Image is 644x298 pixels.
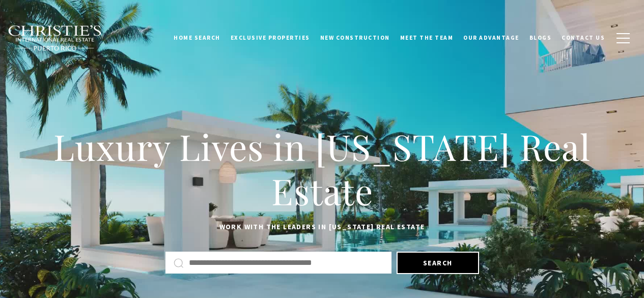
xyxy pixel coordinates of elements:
[231,34,310,41] span: Exclusive Properties
[8,25,102,51] img: Christie's International Real Estate black text logo
[169,25,226,50] a: Home Search
[458,25,524,50] a: Our Advantage
[529,34,552,41] span: Blogs
[395,25,459,50] a: Meet the Team
[463,34,519,41] span: Our Advantage
[524,25,557,50] a: Blogs
[315,25,395,50] a: New Construction
[226,25,315,50] a: Exclusive Properties
[25,221,619,233] p: Work with the leaders in [US_STATE] Real Estate
[25,124,619,213] h1: Luxury Lives in [US_STATE] Real Estate
[397,252,479,274] button: Search
[562,34,605,41] span: Contact Us
[320,34,390,41] span: New Construction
